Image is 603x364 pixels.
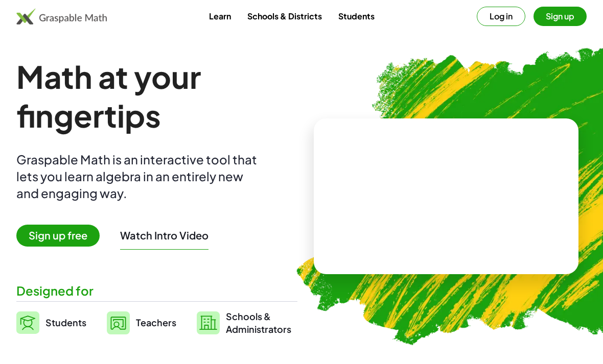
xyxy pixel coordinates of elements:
[477,7,525,26] button: Log in
[197,310,291,335] a: Schools &Administrators
[136,317,176,328] span: Teachers
[197,311,220,334] img: svg%3e
[226,310,291,335] span: Schools & Administrators
[16,310,86,335] a: Students
[107,311,130,334] img: svg%3e
[45,317,86,328] span: Students
[239,7,330,26] a: Schools & Districts
[16,57,297,135] h1: Math at your fingertips
[369,158,523,234] video: What is this? This is dynamic math notation. Dynamic math notation plays a central role in how Gr...
[120,229,208,242] button: Watch Intro Video
[16,311,39,334] img: svg%3e
[201,7,239,26] a: Learn
[534,7,587,26] button: Sign up
[16,151,262,202] div: Graspable Math is an interactive tool that lets you learn algebra in an entirely new and engaging...
[330,7,383,26] a: Students
[16,225,100,247] span: Sign up free
[107,310,176,335] a: Teachers
[16,282,297,299] div: Designed for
